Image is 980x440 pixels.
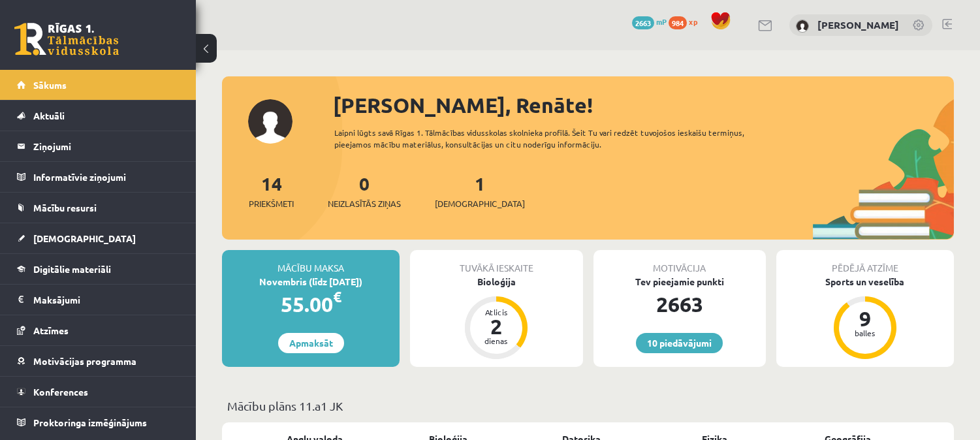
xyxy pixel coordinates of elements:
[278,333,344,353] a: Apmaksāt
[17,346,180,376] a: Motivācijas programma
[846,308,885,329] div: 9
[776,275,954,361] a: Sports un veselība 9 balles
[477,316,516,337] div: 2
[222,275,400,289] div: Novembris (līdz [DATE])
[249,197,294,210] span: Priekšmeti
[17,193,180,223] a: Mācību resursi
[435,197,525,210] span: [DEMOGRAPHIC_DATA]
[333,89,954,121] div: [PERSON_NAME], Renāte!
[776,275,954,289] div: Sports un veselība
[33,285,180,315] legend: Maksājumi
[33,324,69,336] span: Atzīmes
[689,16,697,27] span: xp
[33,355,136,367] span: Motivācijas programma
[17,285,180,315] a: Maksājumi
[17,377,180,407] a: Konferences
[227,397,949,415] p: Mācību plāns 11.a1 JK
[669,16,704,27] a: 984 xp
[328,172,401,210] a: 0Neizlasītās ziņas
[477,308,516,316] div: Atlicis
[632,16,654,29] span: 2663
[846,329,885,337] div: balles
[796,20,809,33] img: Renāte Dreimane
[334,127,774,150] div: Laipni lūgts savā Rīgas 1. Tālmācības vidusskolas skolnieka profilā. Šeit Tu vari redzēt tuvojošo...
[817,18,899,31] a: [PERSON_NAME]
[17,315,180,345] a: Atzīmes
[656,16,667,27] span: mP
[33,110,65,121] span: Aktuāli
[669,16,687,29] span: 984
[17,254,180,284] a: Digitālie materiāli
[593,289,766,320] div: 2663
[222,289,400,320] div: 55.00
[328,197,401,210] span: Neizlasītās ziņas
[33,202,97,213] span: Mācību resursi
[333,287,341,306] span: €
[222,250,400,275] div: Mācību maksa
[33,263,111,275] span: Digitālie materiāli
[33,79,67,91] span: Sākums
[17,131,180,161] a: Ziņojumi
[410,250,582,275] div: Tuvākā ieskaite
[249,172,294,210] a: 14Priekšmeti
[632,16,667,27] a: 2663 mP
[17,70,180,100] a: Sākums
[435,172,525,210] a: 1[DEMOGRAPHIC_DATA]
[477,337,516,345] div: dienas
[636,333,723,353] a: 10 piedāvājumi
[593,275,766,289] div: Tev pieejamie punkti
[17,101,180,131] a: Aktuāli
[33,162,180,192] legend: Informatīvie ziņojumi
[33,131,180,161] legend: Ziņojumi
[593,250,766,275] div: Motivācija
[33,386,88,398] span: Konferences
[33,232,136,244] span: [DEMOGRAPHIC_DATA]
[33,416,147,428] span: Proktoringa izmēģinājums
[17,162,180,192] a: Informatīvie ziņojumi
[14,23,119,55] a: Rīgas 1. Tālmācības vidusskola
[17,223,180,253] a: [DEMOGRAPHIC_DATA]
[410,275,582,289] div: Bioloģija
[410,275,582,361] a: Bioloģija Atlicis 2 dienas
[17,407,180,437] a: Proktoringa izmēģinājums
[776,250,954,275] div: Pēdējā atzīme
